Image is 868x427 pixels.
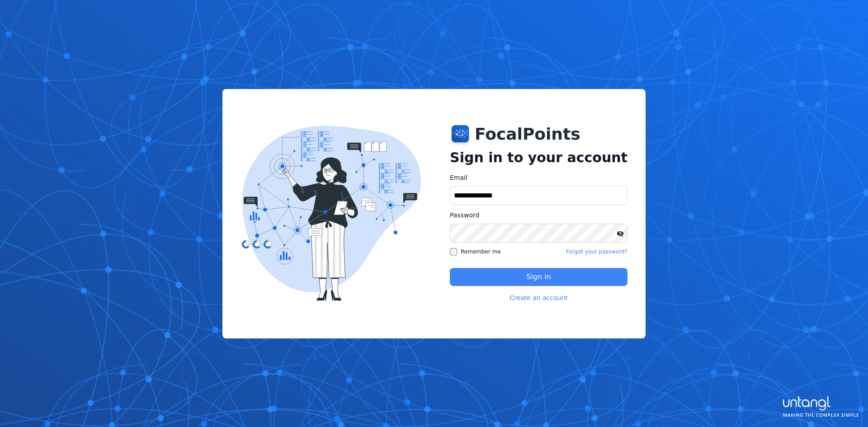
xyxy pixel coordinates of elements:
h1: FocalPoints [475,125,580,143]
input: Remember me [450,248,457,255]
a: Forgot your password? [566,248,627,255]
h2: Sign in to your account [450,150,627,166]
label: Remember me [450,248,501,255]
button: Sign in [450,268,627,286]
label: Password [450,211,627,220]
label: Email [450,173,627,183]
a: Create an account [509,293,568,302]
